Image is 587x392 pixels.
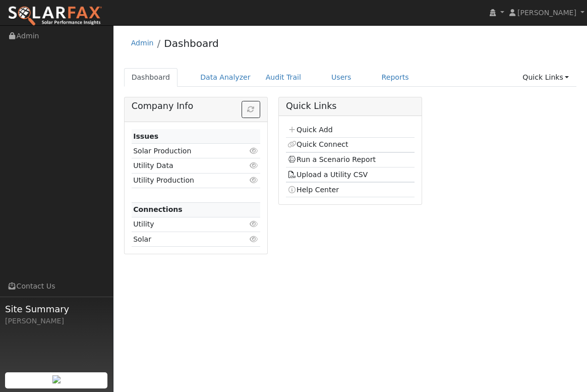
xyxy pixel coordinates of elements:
[287,171,368,179] a: Upload a Utility CSV
[5,302,108,316] span: Site Summary
[324,68,359,87] a: Users
[250,220,259,228] i: Click to view
[287,155,376,163] a: Run a Scenario Report
[132,173,240,188] td: Utility Production
[193,68,258,87] a: Data Analyzer
[132,158,240,173] td: Utility Data
[287,140,348,148] a: Quick Connect
[515,68,576,87] a: Quick Links
[8,6,102,27] img: SolarFax
[250,177,259,184] i: Click to view
[286,101,415,111] h5: Quick Links
[5,316,108,326] div: [PERSON_NAME]
[374,68,417,87] a: Reports
[250,162,259,169] i: Click to view
[258,68,309,87] a: Audit Trail
[131,39,154,47] a: Admin
[164,37,219,49] a: Dashboard
[250,236,259,243] i: Click to view
[132,232,240,247] td: Solar
[52,375,61,383] img: retrieve
[250,147,259,154] i: Click to view
[517,9,576,17] span: [PERSON_NAME]
[287,126,332,134] a: Quick Add
[132,144,240,158] td: Solar Production
[124,68,178,87] a: Dashboard
[132,101,260,111] h5: Company Info
[133,132,158,140] strong: Issues
[133,205,183,213] strong: Connections
[132,217,240,232] td: Utility
[287,186,339,194] a: Help Center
